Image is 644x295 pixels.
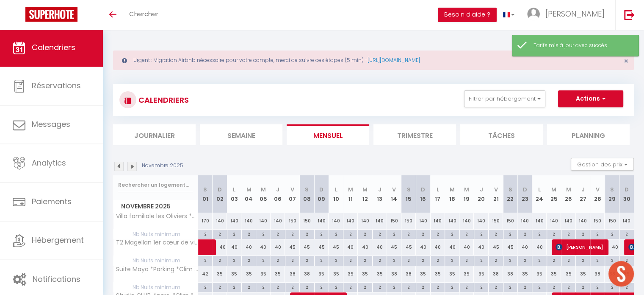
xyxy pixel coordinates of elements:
th: 07 [285,175,299,213]
div: 45 [503,239,517,255]
div: 2 [547,256,561,264]
abbr: D [523,185,527,194]
div: 150 [489,213,503,229]
th: 28 [590,175,605,213]
div: 2 [532,230,546,238]
span: Novembre 2025 [113,200,198,213]
div: 2 [576,256,590,264]
div: 2 [431,283,445,291]
abbr: M [261,185,266,194]
div: 2 [242,256,256,264]
div: 2 [271,230,285,238]
div: 2 [445,256,459,264]
div: 140 [576,213,590,229]
div: 40 [474,239,488,255]
abbr: S [407,185,411,194]
abbr: J [276,185,279,194]
div: 150 [605,213,619,229]
div: 2 [373,283,387,291]
div: 2 [474,283,488,291]
div: 45 [489,239,503,255]
div: 45 [401,239,416,255]
abbr: M [551,185,556,194]
span: Chercher [129,9,158,18]
div: 2 [315,283,329,291]
th: 12 [358,175,372,213]
div: 2 [213,283,227,291]
abbr: L [538,185,541,194]
th: 24 [532,175,547,213]
div: 35 [343,266,358,282]
button: Besoin d'aide ? [438,8,497,22]
div: 2 [547,230,561,238]
div: 40 [517,239,532,255]
th: 22 [503,175,517,213]
div: 2 [329,283,343,291]
abbr: D [421,185,425,194]
div: 2 [590,230,604,238]
div: 45 [329,239,343,255]
div: 2 [518,283,532,291]
th: 25 [547,175,561,213]
div: 2 [474,256,488,264]
div: 35 [213,266,227,282]
div: 2 [460,256,474,264]
div: 2 [213,230,227,238]
span: Réservations [32,80,81,91]
div: 38 [387,266,401,282]
th: 27 [576,175,590,213]
div: 40 [459,239,474,255]
h3: CALENDRIERS [136,90,189,110]
abbr: M [362,185,368,194]
th: 18 [445,175,459,213]
span: [PERSON_NAME] [556,239,603,255]
div: Urgent : Migration Airbnb nécessaire pour votre compte, merci de suivre ces étapes (5 min) - [113,51,634,70]
div: 2 [343,283,357,291]
abbr: J [378,185,381,194]
div: Tarifs mis à jour avec succès [533,42,630,50]
div: 140 [241,213,256,229]
abbr: V [596,185,600,194]
div: 2 [605,230,619,238]
div: 35 [416,266,430,282]
div: 40 [416,239,430,255]
div: 2 [358,256,372,264]
abbr: S [610,185,614,194]
div: 45 [285,239,299,255]
div: 2 [590,283,604,291]
div: 2 [547,283,561,291]
div: 140 [314,213,329,229]
div: 2 [503,256,517,264]
div: 40 [256,239,271,255]
div: 45 [300,239,314,255]
div: 2 [474,230,488,238]
div: 2 [561,283,575,291]
div: 2 [489,283,503,291]
th: 30 [619,175,634,213]
div: 140 [619,213,634,229]
abbr: S [203,185,207,194]
div: 40 [431,239,445,255]
li: Mensuel [287,124,369,145]
div: 2 [285,230,299,238]
th: 08 [300,175,314,213]
th: 03 [227,175,241,213]
div: 2 [619,256,634,264]
div: 2 [532,256,546,264]
div: 140 [517,213,532,229]
span: [PERSON_NAME] [545,8,605,19]
span: Calendriers [32,42,75,53]
div: 2 [213,256,227,264]
div: 2 [503,283,517,291]
th: 26 [561,175,575,213]
button: Actions [558,90,623,107]
abbr: J [480,185,483,194]
span: Nb Nuits minimum [113,283,198,292]
div: 35 [271,266,285,282]
div: 2 [431,256,445,264]
div: 40 [372,239,387,255]
th: 02 [213,175,227,213]
div: 140 [227,213,241,229]
th: 17 [431,175,445,213]
div: 2 [401,283,415,291]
